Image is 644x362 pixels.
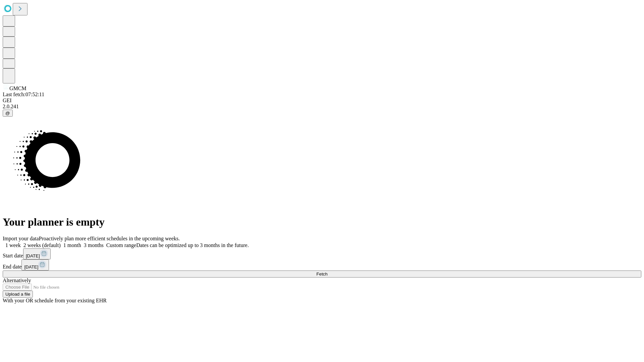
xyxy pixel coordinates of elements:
[106,242,136,248] span: Custom range
[26,253,40,258] span: [DATE]
[3,291,33,298] button: Upload a file
[3,236,39,241] span: Import your data
[136,242,249,248] span: Dates can be optimized up to 3 months in the future.
[3,110,13,117] button: @
[3,248,641,259] div: Start date
[24,264,38,269] span: [DATE]
[3,98,641,104] div: GEI
[316,271,327,277] span: Fetch
[84,242,104,248] span: 3 months
[21,259,49,270] button: [DATE]
[3,259,641,270] div: End date
[3,270,641,278] button: Fetch
[5,111,10,116] span: @
[39,236,180,241] span: Proactively plan more efficient schedules in the upcoming weeks.
[3,104,641,110] div: 2.0.241
[63,242,81,248] span: 1 month
[5,242,21,248] span: 1 week
[9,85,26,91] span: GMCM
[3,92,44,97] span: Last fetch: 07:52:11
[3,278,31,283] span: Alternatively
[23,242,61,248] span: 2 weeks (default)
[23,248,51,259] button: [DATE]
[3,298,107,303] span: With your OR schedule from your existing EHR
[3,216,641,228] h1: Your planner is empty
